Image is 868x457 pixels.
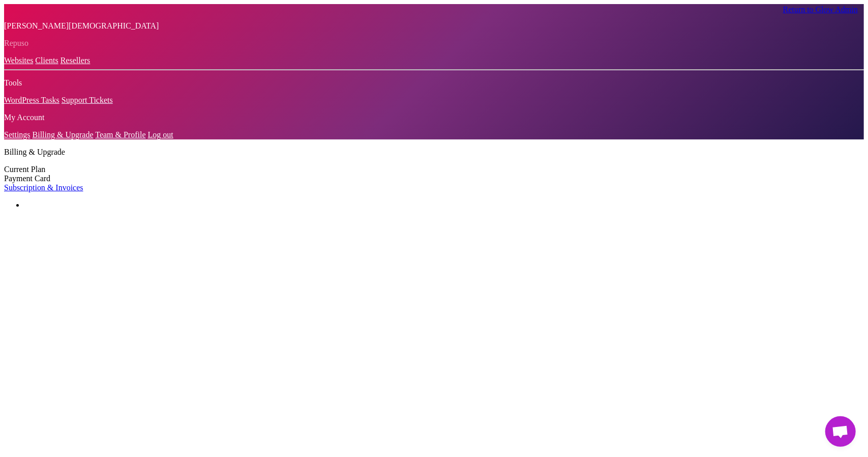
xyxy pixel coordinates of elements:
a: Support Tickets [62,96,113,104]
a: Settings [4,130,31,139]
a: Return to Glow Admin [783,5,858,14]
a: Clients [35,56,58,65]
a: Websites [4,56,33,65]
div: Current Plan [4,165,864,174]
p: My Account [4,113,864,122]
a: Log out [148,130,173,139]
div: Payment Card [4,174,864,183]
p: Billing & Upgrade [4,148,864,157]
a: Team & Profile [95,130,145,139]
p: [PERSON_NAME][DEMOGRAPHIC_DATA] [4,21,864,31]
a: Открытый чат [825,416,856,447]
a: Subscription & Invoices [4,183,864,192]
a: Resellers [61,56,91,65]
a: Billing & Upgrade [33,130,94,139]
p: Tools [4,78,864,88]
p: Repuso [4,39,864,48]
a: WordPress Tasks [4,96,59,104]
